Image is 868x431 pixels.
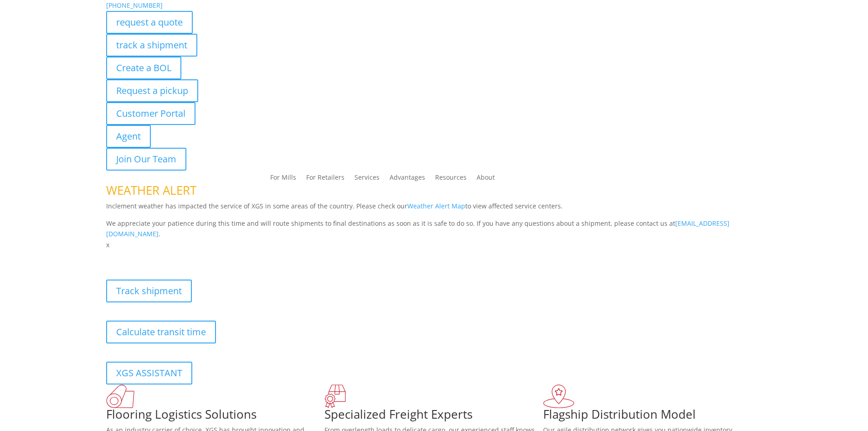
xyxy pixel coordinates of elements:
a: For Mills [270,174,296,184]
p: x [106,239,762,250]
a: Services [354,174,380,184]
a: For Retailers [306,174,344,184]
img: xgs-icon-focused-on-flooring-red [324,384,346,408]
a: Track shipment [106,280,192,302]
a: XGS ASSISTANT [106,362,192,384]
span: WEATHER ALERT [106,182,196,198]
a: Create a BOL [106,57,181,79]
a: [PHONE_NUMBER] [106,1,163,10]
h1: Flooring Logistics Solutions [106,408,325,425]
a: request a quote [106,11,193,34]
a: Calculate transit time [106,321,216,343]
a: Agent [106,125,151,148]
a: Weather Alert Map [407,202,465,210]
a: About [477,174,495,184]
h1: Specialized Freight Experts [324,408,543,425]
a: Resources [435,174,467,184]
a: Advantages [390,174,425,184]
b: Visibility, transparency, and control for your entire supply chain. [106,252,309,260]
p: We appreciate your patience during this time and will route shipments to final destinations as so... [106,218,762,240]
h1: Flagship Distribution Model [543,408,762,425]
a: Customer Portal [106,102,195,125]
a: Request a pickup [106,79,198,102]
img: xgs-icon-total-supply-chain-intelligence-red [106,384,134,408]
p: Inclement weather has impacted the service of XGS in some areas of the country. Please check our ... [106,201,762,218]
a: track a shipment [106,34,197,57]
a: Join Our Team [106,148,186,171]
img: xgs-icon-flagship-distribution-model-red [543,384,575,408]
